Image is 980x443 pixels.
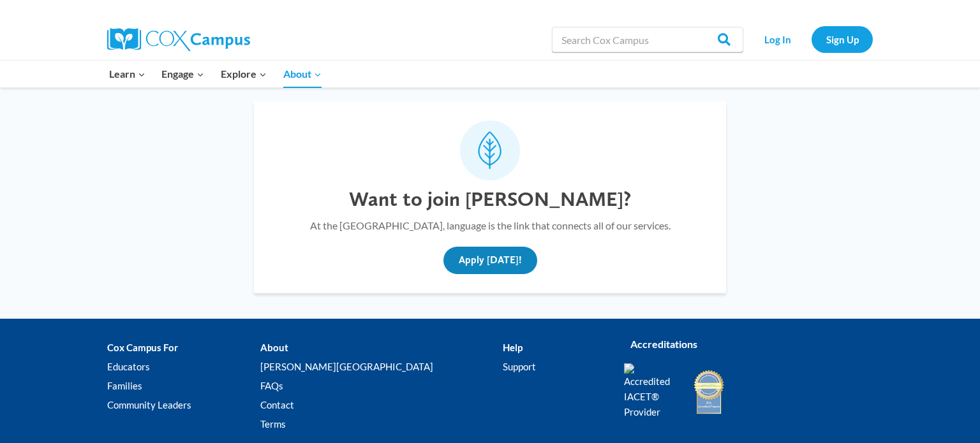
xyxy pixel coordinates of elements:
[552,27,743,52] input: Search Cox Campus
[260,357,502,376] a: [PERSON_NAME][GEOGRAPHIC_DATA]
[107,357,260,376] a: Educators
[107,376,260,395] a: Families
[812,26,873,52] a: Sign Up
[349,187,631,211] h3: Want to join [PERSON_NAME]?
[693,368,725,416] img: IDA Accredited
[101,61,154,87] button: Child menu of Learn
[154,61,213,87] button: Child menu of Engage
[107,395,260,414] a: Community Leaders
[443,247,537,275] button: Apply [DATE]!
[260,395,502,414] a: Contact
[310,217,671,234] p: At the [GEOGRAPHIC_DATA], language is the link that connects all of our services.
[101,61,329,87] nav: Primary Navigation
[212,61,275,87] button: Child menu of Explore
[750,26,805,52] a: Log In
[750,26,873,52] nav: Secondary Navigation
[275,61,330,87] button: Child menu of About
[254,101,726,294] a: Want to join [PERSON_NAME]? At the [GEOGRAPHIC_DATA], language is the link that connects all of o...
[503,357,605,376] a: Support
[107,28,250,51] img: Cox Campus
[260,376,502,395] a: FAQs
[260,414,502,433] a: Terms
[630,338,697,350] strong: Accreditations
[624,363,678,419] img: Accredited IACET® Provider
